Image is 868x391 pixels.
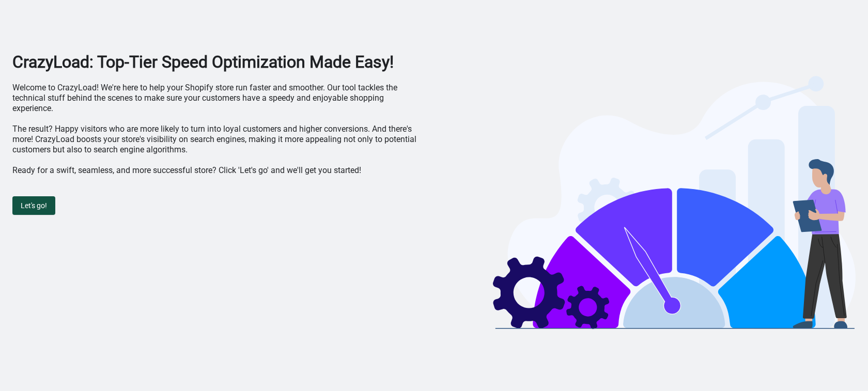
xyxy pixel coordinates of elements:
[21,201,47,210] span: Let's go!
[12,52,417,72] h1: CrazyLoad: Top-Tier Speed Optimization Made Easy!
[493,72,856,330] img: welcome-illustration-bf6e7d16.svg
[12,83,417,114] p: Welcome to CrazyLoad! We're here to help your Shopify store run faster and smoother. Our tool tac...
[12,165,417,176] p: Ready for a swift, seamless, and more successful store? Click 'Let's go' and we'll get you started!
[12,196,55,215] button: Let's go!
[12,124,417,155] p: The result? Happy visitors who are more likely to turn into loyal customers and higher conversion...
